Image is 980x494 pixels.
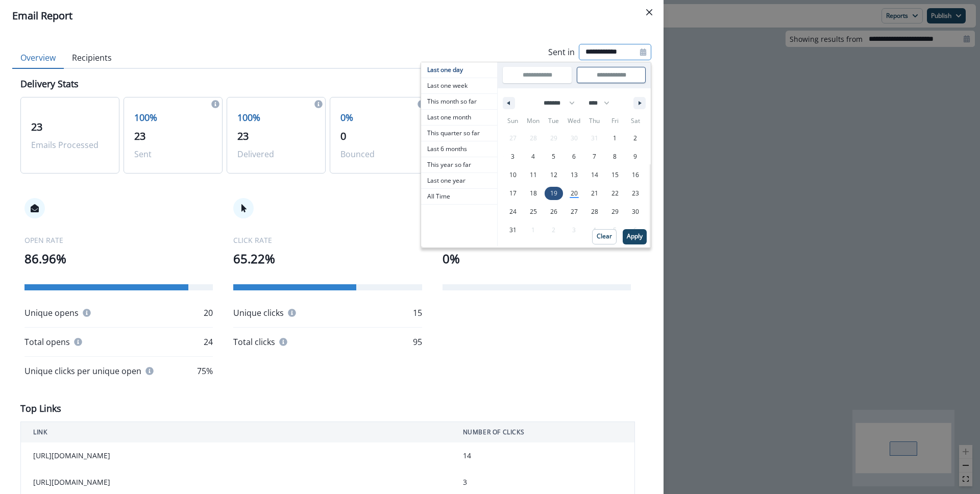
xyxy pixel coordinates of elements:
[237,129,249,143] span: 23
[421,78,497,94] button: Last one week
[421,110,497,125] span: Last one month
[509,166,517,184] span: 10
[509,203,517,221] span: 24
[31,139,109,151] p: Emails Processed
[625,203,646,221] button: 30
[204,307,213,319] p: 20
[523,203,544,221] button: 25
[564,147,584,166] button: 6
[544,113,564,129] span: Tue
[503,166,523,184] button: 10
[550,184,557,203] span: 19
[605,147,625,166] button: 8
[421,94,497,110] button: This month so far
[571,203,578,221] span: 27
[584,203,605,221] button: 28
[340,111,418,125] p: 0%
[21,422,451,443] th: LINK
[548,46,575,58] p: Sent in
[340,129,346,143] span: 0
[564,203,584,221] button: 27
[605,203,625,221] button: 29
[564,184,584,203] button: 20
[24,336,70,348] p: Total opens
[623,229,647,244] button: Apply
[564,113,584,129] span: Wed
[584,147,605,166] button: 7
[611,184,619,203] span: 22
[340,148,418,160] p: Bounced
[421,126,497,141] button: This quarter so far
[530,184,537,203] span: 18
[31,120,42,134] span: 23
[451,422,635,443] th: NUMBER OF CLICKS
[237,111,315,125] p: 100%
[197,365,213,377] p: 75%
[550,166,557,184] span: 12
[523,166,544,184] button: 11
[509,221,517,239] span: 31
[421,189,497,205] button: All Time
[134,129,145,143] span: 23
[503,221,523,239] button: 31
[625,184,646,203] button: 23
[511,147,514,166] span: 3
[24,365,141,377] p: Unique clicks per unique open
[134,148,212,160] p: Sent
[632,203,639,221] span: 30
[503,113,523,129] span: Sun
[605,184,625,203] button: 22
[12,8,651,23] div: Email Report
[552,147,555,166] span: 5
[413,307,422,319] p: 15
[20,77,79,91] p: Delivery Stats
[134,111,212,125] p: 100%
[605,166,625,184] button: 15
[544,147,564,166] button: 5
[550,203,557,221] span: 26
[591,166,598,184] span: 14
[413,336,422,348] p: 95
[421,110,497,126] button: Last one month
[625,113,646,129] span: Sat
[503,184,523,203] button: 17
[421,62,497,78] span: Last one day
[421,157,497,173] button: This year so far
[24,250,213,268] p: 86.96%
[593,147,596,166] span: 7
[584,113,605,129] span: Thu
[523,113,544,129] span: Mon
[421,126,497,141] span: This quarter so far
[421,189,497,204] span: All Time
[233,235,422,245] p: CLICK RATE
[605,129,625,147] button: 1
[571,184,578,203] span: 20
[625,166,646,184] button: 16
[233,250,422,268] p: 65.22%
[584,166,605,184] button: 14
[421,141,497,157] button: Last 6 months
[544,203,564,221] button: 26
[530,203,537,221] span: 25
[523,184,544,203] button: 18
[233,336,275,348] p: Total clicks
[597,233,612,240] p: Clear
[632,166,639,184] span: 16
[591,184,598,203] span: 21
[233,307,284,319] p: Unique clicks
[421,173,497,189] button: Last one year
[605,113,625,129] span: Fri
[641,4,657,20] button: Close
[564,166,584,184] button: 13
[627,233,643,240] p: Apply
[611,166,619,184] span: 15
[204,336,213,348] p: 24
[509,184,517,203] span: 17
[21,442,451,469] td: [URL][DOMAIN_NAME]
[571,166,578,184] span: 13
[584,184,605,203] button: 21
[12,47,64,69] button: Overview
